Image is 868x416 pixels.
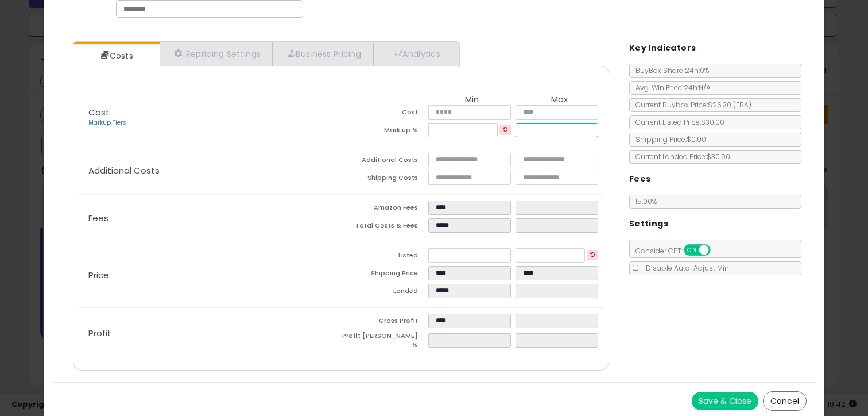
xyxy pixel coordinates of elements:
[160,42,273,66] a: Repricing Settings
[79,108,341,128] p: Cost
[630,134,706,144] span: Shipping Price: $0.00
[341,248,428,266] td: Listed
[341,332,428,353] td: Profit [PERSON_NAME] %
[630,246,726,256] span: Consider CPT:
[428,95,516,105] th: Min
[630,152,730,161] span: Current Landed Price: $30.00
[341,201,428,218] td: Amazon Fees
[341,284,428,302] td: Landed
[733,100,751,110] span: ( FBA )
[630,100,751,110] span: Current Buybox Price:
[692,392,758,410] button: Save & Close
[630,66,709,75] span: BuyBox Share 24h: 0%
[763,391,807,411] button: Cancel
[341,171,428,188] td: Shipping Costs
[640,263,729,273] span: Disable Auto-Adjust Min
[341,314,428,332] td: Gross Profit
[79,166,341,175] p: Additional Costs
[341,123,428,141] td: Mark up %
[630,117,724,127] span: Current Listed Price: $30.00
[629,172,651,186] h5: Fees
[273,42,373,66] a: Business Pricing
[79,271,341,280] p: Price
[341,105,428,123] td: Cost
[341,266,428,284] td: Shipping Price
[341,153,428,171] td: Additional Costs
[516,95,603,105] th: Max
[73,44,158,67] a: Costs
[635,197,657,206] span: 15.00 %
[630,83,711,93] span: Avg. Win Price 24h: N/A
[79,329,341,338] p: Profit
[341,218,428,236] td: Total Costs & Fees
[708,245,727,255] span: OFF
[629,41,696,55] h5: Key Indicators
[88,118,126,127] a: Markup Tiers
[708,100,751,110] span: $26.30
[629,217,668,231] h5: Settings
[685,245,699,255] span: ON
[79,214,341,223] p: Fees
[373,42,458,66] a: Analytics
